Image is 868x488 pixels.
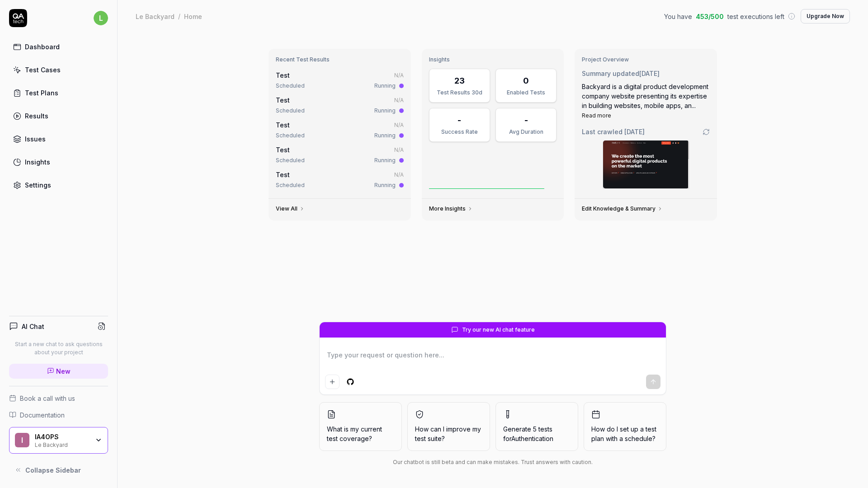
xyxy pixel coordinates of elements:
[22,322,44,331] h4: AI Chat
[374,82,396,90] div: Running
[696,12,724,21] span: 453 / 500
[276,121,290,129] a: Test
[394,97,404,103] span: N/A
[178,12,180,21] div: /
[394,122,404,128] span: N/A
[9,176,108,194] a: Settings
[582,56,710,63] h3: Project Overview
[276,146,290,154] a: Test
[20,410,65,420] span: Documentation
[25,111,48,121] div: Results
[582,83,708,109] span: Backyard is a digital product development company website presenting its expertise in building we...
[9,427,108,454] button: IIA4OPSLe Backyard
[582,127,645,136] span: Last crawled
[9,130,108,148] a: Issues
[276,71,290,79] a: Test
[276,156,305,164] div: Scheduled
[9,394,108,403] a: Book a call with us
[184,12,202,21] div: Home
[136,12,175,21] div: Le Backyard
[524,114,528,126] div: -
[603,141,689,188] img: Screenshot
[9,61,108,79] a: Test Cases
[319,458,666,466] div: Our chatbot is still beta and can make mistakes. Trust answers with caution.
[35,441,89,448] div: Le Backyard
[25,42,60,52] div: Dashboard
[624,128,645,136] time: [DATE]
[703,128,710,136] a: Go to crawling settings
[319,402,402,451] button: What is my current test coverage?
[276,205,305,212] a: View All
[394,72,404,79] span: N/A
[276,56,404,63] h3: Recent Test Results
[591,424,659,443] span: How do I set up a test plan with a schedule?
[582,70,639,77] span: Summary updated
[274,143,406,166] a: TestN/AScheduledRunning
[20,394,75,403] span: Book a call with us
[664,12,692,21] span: You have
[503,425,553,442] span: Generate 5 tests for Authentication
[9,410,108,420] a: Documentation
[394,146,404,153] span: N/A
[495,402,578,451] button: Generate 5 tests forAuthentication
[374,156,396,164] div: Running
[801,9,850,23] button: Upgrade Now
[458,114,461,126] div: -
[276,96,290,104] a: Test
[25,180,51,190] div: Settings
[429,205,473,212] a: More Insights
[454,75,465,87] div: 23
[9,38,108,56] a: Dashboard
[639,70,660,77] time: [DATE]
[374,131,396,140] div: Running
[429,56,557,63] h3: Insights
[274,94,406,117] a: TestN/AScheduledRunning
[9,461,108,479] button: Collapse Sidebar
[727,12,784,21] span: test executions left
[274,69,406,92] a: TestN/AScheduledRunning
[276,171,290,178] a: Test
[274,118,406,141] a: TestN/AScheduledRunning
[501,128,551,136] div: Avg Duration
[501,89,551,97] div: Enabled Tests
[9,84,108,102] a: Test Plans
[276,82,305,90] div: Scheduled
[25,157,50,167] div: Insights
[25,65,61,75] div: Test Cases
[276,181,305,189] div: Scheduled
[15,433,29,447] span: I
[325,375,340,389] button: Add attachment
[327,424,394,443] span: What is my current test coverage?
[374,181,396,189] div: Running
[374,107,396,115] div: Running
[9,153,108,171] a: Insights
[9,340,108,357] p: Start a new chat to ask questions about your project
[56,366,71,376] span: New
[394,171,404,178] span: N/A
[94,11,108,25] span: l
[462,326,535,334] span: Try our new AI chat feature
[415,424,482,443] span: How can I improve my test suite?
[276,107,305,115] div: Scheduled
[435,128,484,136] div: Success Rate
[35,433,89,441] div: IA4OPS
[407,402,490,451] button: How can I improve my test suite?
[274,168,406,191] a: TestN/AScheduledRunning
[25,134,46,144] div: Issues
[435,89,484,97] div: Test Results 30d
[523,75,529,87] div: 0
[582,205,663,212] a: Edit Knowledge & Summary
[582,112,611,120] button: Read more
[9,364,108,379] a: New
[94,9,108,27] button: l
[25,465,81,475] span: Collapse Sidebar
[25,88,58,98] div: Test Plans
[276,131,305,140] div: Scheduled
[9,107,108,125] a: Results
[584,402,666,451] button: How do I set up a test plan with a schedule?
